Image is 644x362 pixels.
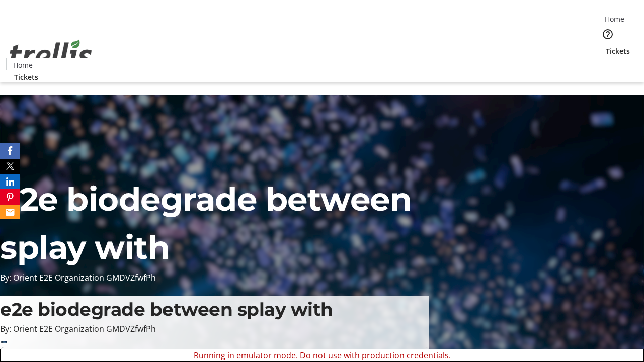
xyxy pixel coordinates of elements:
a: Home [7,60,39,70]
button: Cart [598,56,618,76]
a: Home [598,14,630,24]
span: Home [13,60,33,70]
a: Tickets [598,46,638,56]
img: Orient E2E Organization GMDVZfwfPh's Logo [6,29,96,79]
span: Tickets [14,72,38,82]
a: Tickets [6,72,46,82]
button: Help [598,24,618,44]
span: Tickets [606,46,630,56]
span: Home [605,14,624,24]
